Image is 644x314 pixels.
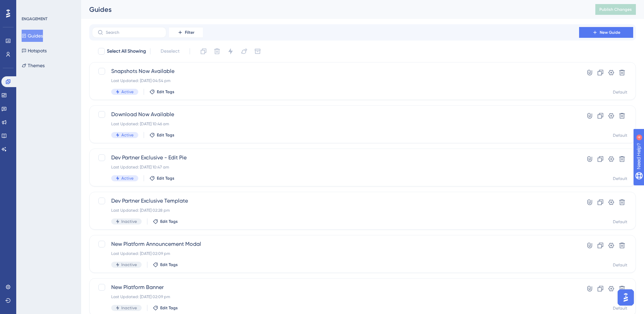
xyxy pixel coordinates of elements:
[613,176,627,181] div: Default
[121,176,134,181] span: Active
[107,47,146,55] span: Select All Showing
[16,2,42,10] span: Need Help?
[169,27,203,38] button: Filter
[149,176,174,181] button: Edit Tags
[111,240,560,248] span: New Platform Announcement Modal
[111,154,560,162] span: Dev Partner Exclusive - Edit Pie
[161,47,180,55] span: Deselect
[111,67,560,75] span: Snapshots Now Available
[149,132,174,138] button: Edit Tags
[111,283,560,291] span: New Platform Banner
[89,5,578,14] div: Guides
[111,164,560,170] div: Last Updated: [DATE] 10:47 am
[111,294,560,299] div: Last Updated: [DATE] 02:09 pm
[111,121,560,127] div: Last Updated: [DATE] 10:46 am
[111,110,560,119] span: Download Now Available
[185,30,194,35] span: Filter
[613,262,627,268] div: Default
[595,4,636,15] button: Publish Changes
[106,30,161,35] input: Search
[22,30,43,42] button: Guides
[599,7,632,12] span: Publish Changes
[579,27,633,38] button: New Guide
[47,3,49,9] div: 4
[154,45,186,57] button: Deselect
[111,208,560,213] div: Last Updated: [DATE] 02:28 pm
[153,219,178,224] button: Edit Tags
[111,197,560,205] span: Dev Partner Exclusive Template
[157,89,174,95] span: Edit Tags
[613,306,627,311] div: Default
[160,219,178,224] span: Edit Tags
[121,132,134,138] span: Active
[153,262,178,267] button: Edit Tags
[149,89,174,95] button: Edit Tags
[160,305,178,311] span: Edit Tags
[121,219,137,224] span: Inactive
[153,305,178,311] button: Edit Tags
[613,219,627,225] div: Default
[613,89,627,95] div: Default
[111,251,560,256] div: Last Updated: [DATE] 02:09 pm
[160,262,178,267] span: Edit Tags
[616,287,636,308] iframe: UserGuiding AI Assistant Launcher
[22,16,47,22] div: ENGAGEMENT
[157,176,174,181] span: Edit Tags
[121,262,137,267] span: Inactive
[22,59,45,72] button: Themes
[121,89,134,95] span: Active
[111,78,560,83] div: Last Updated: [DATE] 04:54 pm
[157,132,174,138] span: Edit Tags
[613,133,627,138] div: Default
[121,305,137,311] span: Inactive
[22,45,47,57] button: Hotspots
[600,30,620,35] span: New Guide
